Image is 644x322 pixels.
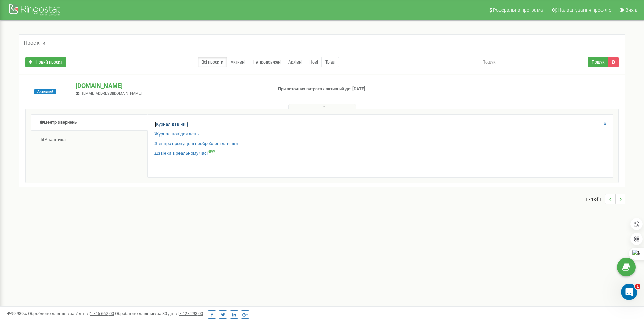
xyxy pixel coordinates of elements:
[115,311,203,316] span: Оброблено дзвінків за 30 днів :
[179,311,203,316] u: 7 427 293,00
[625,7,637,13] span: Вихід
[588,57,608,67] button: Пошук
[154,150,215,157] a: Дзвінки в реальному часіNEW
[249,57,285,67] a: Не продовжені
[604,121,606,127] a: X
[7,311,27,316] span: 99,989%
[278,86,419,92] p: При поточних витратах активний до: [DATE]
[635,284,640,289] span: 1
[31,131,148,148] a: Аналiтика
[493,7,543,13] span: Реферальна програма
[31,114,148,131] a: Центр звернень
[90,311,114,316] u: 1 745 662,00
[585,194,605,204] span: 1 - 1 of 1
[321,57,339,67] a: Тріал
[28,311,114,316] span: Оброблено дзвінків за 7 днів :
[306,57,322,67] a: Нові
[34,89,56,94] span: Активний
[154,131,199,138] a: Журнал повідомлень
[621,284,637,300] iframe: Intercom live chat
[25,57,66,67] a: Новий проєкт
[198,57,227,67] a: Всі проєкти
[82,91,142,96] span: [EMAIL_ADDRESS][DOMAIN_NAME]
[154,141,238,147] a: Звіт про пропущені необроблені дзвінки
[76,81,267,90] p: [DOMAIN_NAME]
[227,57,249,67] a: Активні
[154,121,189,128] a: Журнал дзвінків
[208,150,215,154] sup: NEW
[24,40,45,46] h5: Проєкти
[285,57,306,67] a: Архівні
[558,7,611,13] span: Налаштування профілю
[478,57,588,67] input: Пошук
[585,187,625,211] nav: ...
